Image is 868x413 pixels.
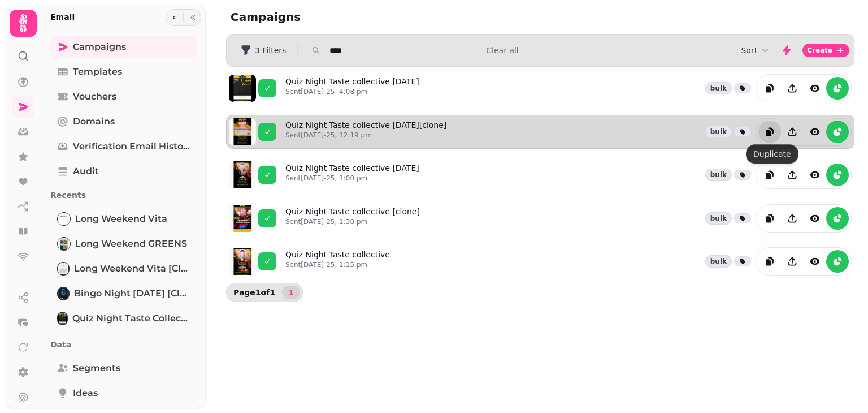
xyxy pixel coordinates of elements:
p: Data [50,334,197,355]
button: Sort [741,45,771,56]
div: Duplicate [746,144,798,164]
nav: Pagination [282,286,300,299]
h2: Email [50,11,75,23]
img: aHR0cHM6Ly9zdGFtcGVkZS1zZXJ2aWNlLXByb2QtdGVtcGxhdGUtcHJldmlld3MuczMuZXUtd2VzdC0xLmFtYXpvbmF3cy5jb... [229,75,256,102]
button: duplicate [758,121,781,143]
div: bulk [705,169,732,181]
p: Sent [DATE]-25, 1:15 pm [285,260,390,269]
button: reports [826,77,849,100]
span: Ideas [73,386,98,400]
button: duplicate [758,250,781,273]
button: duplicate [758,164,781,186]
img: Long Weekend Vita [58,213,70,225]
p: Sent [DATE]-25, 12:19 pm [285,131,446,140]
a: Long Weekend GREENSLong Weekend GREENS [50,233,197,255]
span: Vouchers [73,90,116,104]
img: Bingo Night 27 Aug [clone] [58,288,68,299]
a: Long Weekend Vita [clone]Long Weekend Vita [clone] [50,257,197,280]
img: Quiz Night Taste collective 14 Aug [58,313,67,324]
button: reports [826,164,849,186]
a: Audit [50,160,197,183]
button: 3 Filters [231,41,295,59]
a: Bingo Night 27 Aug [clone]Bingo Night [DATE] [clone] [50,282,197,305]
div: bulk [705,212,732,225]
button: duplicate [758,207,781,230]
button: view [804,164,826,186]
button: Share campaign preview [781,121,804,143]
a: Templates [50,61,197,83]
a: Quiz Night Taste collective [DATE]Sent[DATE]-25, 1:00 pm [285,162,419,187]
a: Long Weekend VitaLong Weekend Vita [50,208,197,230]
a: Domains [50,110,197,133]
button: reports [826,250,849,273]
a: Quiz Night Taste collectiveSent[DATE]-25, 1:15 pm [285,249,390,274]
div: bulk [705,255,732,268]
span: Domains [73,115,115,128]
button: view [804,207,826,230]
span: Long Weekend GREENS [75,237,187,251]
button: Clear all [486,45,518,56]
a: Vouchers [50,85,197,108]
span: Verification email history [73,140,190,153]
button: view [804,77,826,100]
a: Quiz Night Taste collective 14 AugQuiz Night Taste collective [DATE] [50,307,197,330]
a: Campaigns [50,36,197,58]
img: aHR0cHM6Ly9zdGFtcGVkZS1zZXJ2aWNlLXByb2QtdGVtcGxhdGUtcHJldmlld3MuczMuZXUtd2VzdC0xLmFtYXpvbmF3cy5jb... [229,205,256,232]
span: Templates [73,65,122,79]
span: Segments [73,362,120,375]
span: Bingo Night [DATE] [clone] [74,287,190,300]
button: duplicate [758,77,781,100]
a: Segments [50,357,197,380]
span: 3 Filters [255,46,286,54]
button: 1 [282,286,300,299]
span: Create [807,47,832,54]
div: bulk [705,126,732,138]
img: Long Weekend GREENS [58,238,70,249]
span: Long Weekend Vita [clone] [74,262,190,276]
button: Create [802,44,849,57]
p: Sent [DATE]-25, 4:08 pm [285,87,419,96]
button: reports [826,207,849,230]
a: Verification email history [50,135,197,158]
p: Recents [50,185,197,205]
button: reports [826,121,849,143]
span: Quiz Night Taste collective [DATE] [72,312,190,325]
img: Long Weekend Vita [clone] [58,263,68,274]
img: aHR0cHM6Ly9zdGFtcGVkZS1zZXJ2aWNlLXByb2QtdGVtcGxhdGUtcHJldmlld3MuczMuZXUtd2VzdC0xLmFtYXpvbmF3cy5jb... [229,248,256,275]
p: Page 1 of 1 [229,287,280,298]
button: Share campaign preview [781,77,804,100]
p: Sent [DATE]-25, 1:00 pm [285,174,419,183]
a: Quiz Night Taste collective [clone]Sent[DATE]-25, 1:30 pm [285,206,420,231]
img: aHR0cHM6Ly9zdGFtcGVkZS1zZXJ2aWNlLXByb2QtdGVtcGxhdGUtcHJldmlld3MuczMuZXUtd2VzdC0xLmFtYXpvbmF3cy5jb... [229,118,256,145]
a: Quiz Night Taste collective [DATE]Sent[DATE]-25, 4:08 pm [285,76,419,101]
a: Quiz Night Taste collective [DATE][clone]Sent[DATE]-25, 12:19 pm [285,119,446,144]
span: Campaigns [73,40,126,54]
button: Share campaign preview [781,164,804,186]
a: Ideas [50,382,197,405]
button: view [804,250,826,273]
button: view [804,121,826,143]
img: aHR0cHM6Ly9zdGFtcGVkZS1zZXJ2aWNlLXByb2QtdGVtcGxhdGUtcHJldmlld3MuczMuZXUtd2VzdC0xLmFtYXpvbmF3cy5jb... [229,161,256,188]
div: bulk [705,82,732,94]
button: Share campaign preview [781,207,804,230]
span: Long Weekend Vita [75,212,167,226]
p: Sent [DATE]-25, 1:30 pm [285,217,420,226]
button: Share campaign preview [781,250,804,273]
span: 1 [287,289,296,296]
h2: Campaigns [231,9,448,25]
span: Audit [73,165,99,178]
